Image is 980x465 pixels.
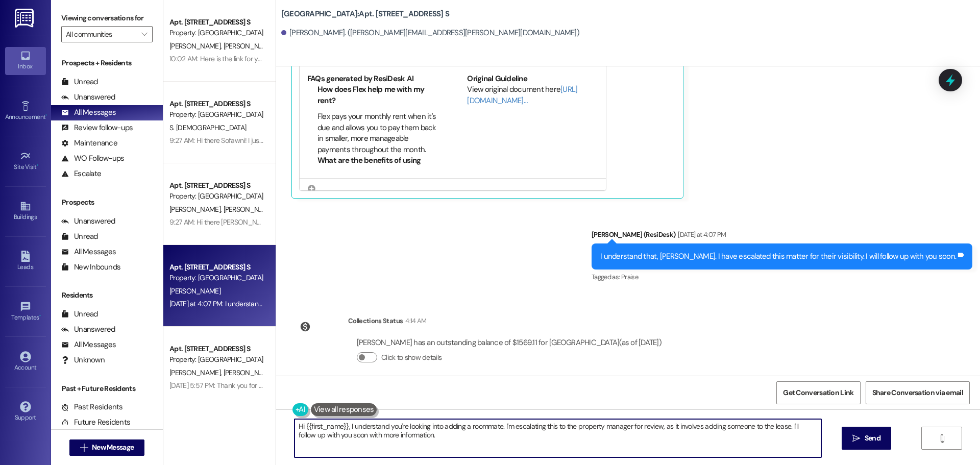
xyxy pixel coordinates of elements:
[317,111,438,155] li: Flex pays your monthly rent when it's due and allows you to pay them back in smaller, more manage...
[141,30,147,38] i: 
[61,153,124,164] div: WO Follow-ups
[66,26,136,42] input: All communities
[61,138,117,149] div: Maintenance
[317,155,438,177] li: What are the benefits of using Flex?
[61,247,116,257] div: All Messages
[307,185,598,226] div: Affinity Property - Affinity Property - All properties: Flex payment option for residents with ke...
[169,286,220,296] span: [PERSON_NAME]
[357,337,661,348] div: [PERSON_NAME] has an outstanding balance of $1569.11 for [GEOGRAPHIC_DATA] (as of [DATE])
[61,107,116,118] div: All Messages
[169,99,264,109] div: Apt. [STREET_ADDRESS] S
[592,270,972,284] div: Tagged as:
[223,205,274,214] span: [PERSON_NAME]
[467,84,598,106] div: View original document here
[169,191,264,202] div: Property: [GEOGRAPHIC_DATA]
[865,433,880,444] span: Send
[169,123,246,132] span: S. [DEMOGRAPHIC_DATA]
[169,381,788,390] div: [DATE] 5:57 PM: Thank you for your message. Our offices are currently closed, but we will contact...
[169,180,264,191] div: Apt. [STREET_ADDRESS] S
[61,168,101,179] div: Escalate
[381,352,442,363] label: Click to show details
[281,28,579,38] div: [PERSON_NAME]. ([PERSON_NAME][EMAIL_ADDRESS][PERSON_NAME][DOMAIN_NAME])
[61,92,115,103] div: Unanswered
[169,17,264,28] div: Apt. [STREET_ADDRESS] S
[61,10,153,26] label: Viewing conversations for
[5,47,46,75] a: Inbox
[169,354,264,365] div: Property: [GEOGRAPHIC_DATA]
[169,205,224,214] span: [PERSON_NAME]
[169,368,224,377] span: [PERSON_NAME]
[51,197,163,208] div: Prospects
[61,231,98,242] div: Unread
[61,339,116,350] div: All Messages
[872,387,963,398] span: Share Conversation via email
[5,198,46,225] a: Buildings
[938,434,946,443] i: 
[169,344,264,354] div: Apt. [STREET_ADDRESS] S
[866,381,970,404] button: Share Conversation via email
[169,109,264,120] div: Property: [GEOGRAPHIC_DATA]
[348,315,403,326] div: Collections Status
[5,348,46,376] a: Account
[169,41,224,51] span: [PERSON_NAME]
[852,434,860,443] i: 
[51,58,163,68] div: Prospects + Residents
[783,387,853,398] span: Get Conversation Link
[61,417,130,428] div: Future Residents
[467,84,577,105] a: [URL][DOMAIN_NAME]…
[51,383,163,394] div: Past + Future Residents
[61,123,133,133] div: Review follow-ups
[675,229,726,240] div: [DATE] at 4:07 PM
[45,112,47,119] span: •
[842,427,891,450] button: Send
[51,290,163,301] div: Residents
[169,273,264,283] div: Property: [GEOGRAPHIC_DATA]
[592,229,972,243] div: [PERSON_NAME] (ResiDesk)
[61,77,98,87] div: Unread
[169,262,264,273] div: Apt. [STREET_ADDRESS] S
[223,41,339,51] span: [PERSON_NAME][GEOGRAPHIC_DATA]
[61,262,120,273] div: New Inbounds
[61,309,98,320] div: Unread
[61,324,115,335] div: Unanswered
[621,273,638,281] span: Praise
[5,248,46,275] a: Leads
[61,355,105,365] div: Unknown
[15,9,36,28] img: ResiDesk Logo
[39,312,41,320] span: •
[69,439,145,456] button: New Message
[600,251,956,262] div: I understand that, [PERSON_NAME]. I have escalated this matter for their visibility. I will follo...
[169,28,264,38] div: Property: [GEOGRAPHIC_DATA]
[281,9,449,19] b: [GEOGRAPHIC_DATA]: Apt. [STREET_ADDRESS] S
[169,136,554,145] div: 9:27 AM: Hi there Sofawni! I just wanted to check in and ask if you are happy with your home. Fee...
[223,368,274,377] span: [PERSON_NAME]
[307,74,413,84] b: FAQs generated by ResiDesk AI
[37,162,38,169] span: •
[92,442,134,453] span: New Message
[403,315,426,326] div: 4:14 AM
[5,398,46,426] a: Support
[169,217,823,227] div: 9:27 AM: Hi there [PERSON_NAME] and [PERSON_NAME]! I just wanted to check in and ask if you are h...
[295,419,821,457] textarea: Hi {{first_name}}, I understand you're looking into adding a roommate. I'm escalating this to the...
[80,444,88,452] i: 
[61,216,115,227] div: Unanswered
[169,299,550,308] div: [DATE] at 4:07 PM: I understand that, [PERSON_NAME]. I have escalated this matter for their visib...
[169,54,609,63] div: 10:02 AM: Here is the link for your reference [URL][DOMAIN_NAME]. If you decide to post a review,...
[5,148,46,175] a: Site Visit •
[467,74,527,84] b: Original Guideline
[61,402,123,412] div: Past Residents
[5,298,46,326] a: Templates •
[776,381,860,404] button: Get Conversation Link
[317,84,438,106] li: How does Flex help me with my rent?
